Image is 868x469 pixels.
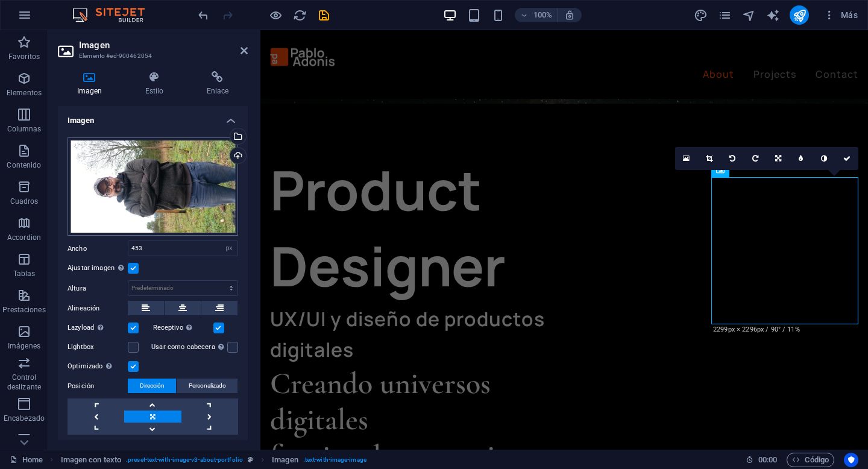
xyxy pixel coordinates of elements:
[68,137,238,236] div: IMG_20250414_125955007-9zS_QCFHPw9kOK3dzcDUcg.jpg
[13,269,36,279] p: Tablas
[718,8,732,22] i: Páginas (Ctrl+Alt+S)
[693,8,708,22] button: design
[303,453,366,467] span: . text-with-image-image
[248,456,253,463] i: Este elemento es un preajuste personalizable
[69,8,160,22] img: Editor Logo
[58,71,126,96] h4: Imagen
[564,10,575,20] i: Al redimensionar, ajustar el nivel de zoom automáticamente para ajustarse al dispositivo elegido.
[7,88,42,98] p: Elementos
[58,106,248,128] h4: Imagen
[767,147,790,170] a: Cambiar orientación
[8,52,40,61] p: Favoritos
[533,8,552,22] h6: 100%
[790,147,813,170] a: Desenfoque
[293,8,307,22] i: Volver a cargar página
[292,8,307,22] button: reload
[128,379,176,393] button: Dirección
[744,147,767,170] a: Girar 90° a la derecha
[187,71,248,96] h4: Enlace
[126,71,187,96] h4: Estilo
[177,379,237,393] button: Personalizado
[758,453,777,467] span: 00 00
[7,160,41,170] p: Contenido
[151,340,227,354] label: Usar como cabecera
[675,147,698,170] a: Selecciona archivos del administrador de archivos, de la galería de fotos o carga archivo(s)
[823,9,858,21] span: Más
[515,8,558,22] button: 100%
[196,8,210,22] button: undo
[61,453,122,467] span: Haz clic para seleccionar y doble clic para editar
[766,8,780,22] i: AI Writer
[741,8,756,22] button: navigator
[717,8,732,22] button: pages
[7,233,41,242] p: Accordion
[68,321,128,335] label: Lazyload
[792,453,829,467] span: Código
[813,147,835,170] a: Escala de grises
[835,147,858,170] a: Confirmar ( ⌘ ⏎ )
[742,8,756,22] i: Navegador
[790,5,809,25] button: publish
[68,379,128,394] label: Posición
[766,8,780,22] button: text_generator
[272,453,298,467] span: Haz clic para seleccionar y doble clic para editar
[787,453,834,467] button: Código
[844,453,858,467] button: Usercentrics
[8,341,40,351] p: Imágenes
[189,379,226,393] span: Personalizado
[10,453,43,467] a: Haz clic para cancelar la selección y doble clic para abrir páginas
[793,8,807,22] i: Publicar
[68,301,128,316] label: Alineación
[140,379,165,393] span: Dirección
[68,340,128,354] label: Lightbox
[698,147,721,170] a: Modo de recorte
[767,455,769,464] span: :
[68,359,128,374] label: Optimizado
[4,414,45,423] p: Encabezado
[79,40,248,51] h2: Imagen
[197,8,210,22] i: Deshacer: Cambiar enlace (Ctrl+Z)
[10,197,39,206] p: Cuadros
[68,261,128,275] label: Ajustar imagen
[721,147,744,170] a: Girar 90° a la izquierda
[126,453,243,467] span: . preset-text-with-image-v3-about-portfolio
[694,8,708,22] i: Diseño (Ctrl+Alt+Y)
[68,245,128,252] label: Ancho
[79,51,224,61] h3: Elemento #ed-900462054
[746,453,778,467] h6: Tiempo de la sesión
[819,5,863,25] button: Más
[2,305,45,315] p: Prestaciones
[316,8,331,22] button: save
[68,285,128,292] label: Altura
[61,453,366,467] nav: breadcrumb
[268,8,283,22] button: Haz clic para salir del modo de previsualización y seguir editando
[7,124,42,134] p: Columnas
[153,321,213,335] label: Receptivo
